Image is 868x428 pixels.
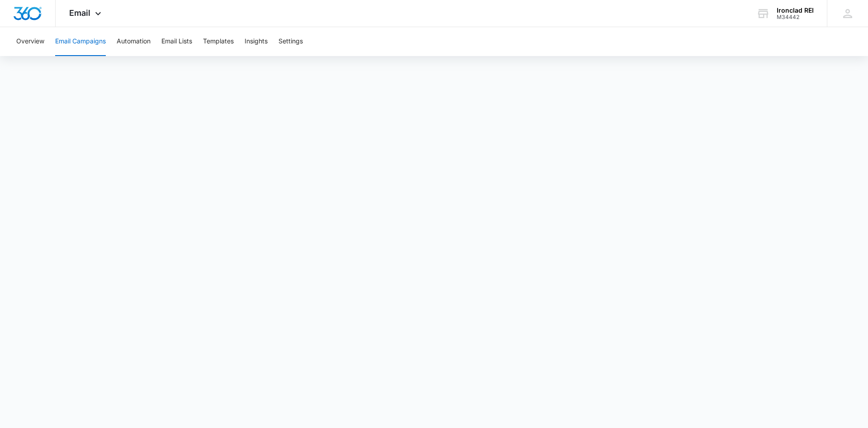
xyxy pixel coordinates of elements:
div: account id [777,14,814,20]
span: Email [69,8,90,18]
button: Settings [278,27,303,56]
div: account name [777,7,814,14]
button: Email Campaigns [55,27,106,56]
button: Email Lists [161,27,192,56]
button: Overview [16,27,44,56]
button: Insights [245,27,268,56]
button: Templates [203,27,234,56]
button: Automation [117,27,151,56]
